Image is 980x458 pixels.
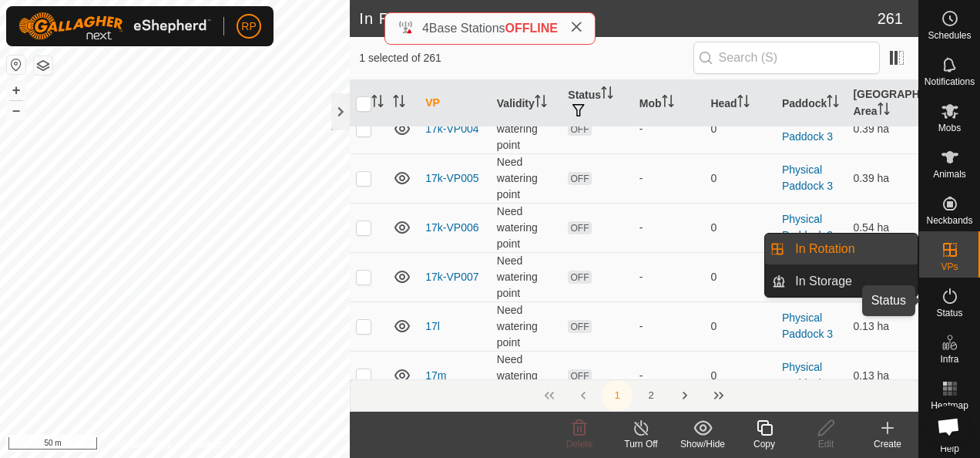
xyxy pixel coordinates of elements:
td: Need watering point [491,252,562,301]
p-sorticon: Activate to sort [371,97,384,109]
span: In Rotation [795,240,854,258]
div: - [639,121,699,137]
td: Need watering point [491,351,562,400]
div: Edit [795,437,857,451]
p-sorticon: Activate to sort [601,89,613,101]
button: + [7,81,25,99]
button: 1 [602,380,633,411]
span: OFF [568,172,591,185]
th: [GEOGRAPHIC_DATA] Area [847,80,918,127]
div: Show/Hide [672,437,733,451]
a: Physical Paddock 3 [782,312,833,340]
li: In Rotation [765,234,918,264]
div: Turn Off [610,437,672,451]
span: Animals [933,170,966,179]
td: 0.13 ha [847,351,918,400]
th: Validity [491,80,562,127]
span: Notifications [925,77,975,86]
div: - [639,220,699,236]
th: Head [704,80,776,127]
button: 2 [636,380,666,411]
button: – [7,101,25,120]
a: In Rotation [786,234,918,264]
span: OFF [568,369,591,382]
a: 17k-VP006 [425,221,478,234]
span: Base Stations [429,22,505,35]
a: 17k-VP007 [425,271,478,283]
span: Schedules [928,31,971,40]
td: Need watering point [491,104,562,153]
div: - [639,368,699,384]
div: Copy [733,437,795,451]
td: 0.13 ha [847,301,918,351]
button: Last Page [703,380,734,411]
span: In Storage [795,272,852,291]
span: VPs [941,262,958,271]
span: OFFLINE [505,22,558,35]
span: Mobs [938,123,961,133]
td: 0 [704,301,776,351]
span: Status [936,308,962,318]
div: Create [857,437,918,451]
span: 4 [422,22,429,35]
span: 261 [878,7,903,30]
td: 0.39 ha [847,104,918,153]
button: Reset Map [7,56,25,74]
th: VP [419,80,491,127]
span: Heatmap [931,401,968,410]
td: 0 [704,153,776,203]
td: 0 [704,104,776,153]
span: RP [241,19,256,35]
p-sorticon: Activate to sort [878,105,890,117]
a: Privacy Policy [114,438,172,452]
span: OFF [568,271,591,284]
th: Mob [633,80,705,127]
a: Physical Paddock 3 [782,361,833,389]
p-sorticon: Activate to sort [393,97,405,109]
button: Map Layers [34,56,52,75]
td: Need watering point [491,301,562,351]
span: OFF [568,123,591,136]
a: In Storage [786,266,918,297]
div: - [639,170,699,187]
p-sorticon: Activate to sort [662,97,674,109]
span: OFF [568,221,591,234]
span: Neckbands [926,216,972,225]
a: 17k-VP005 [425,172,478,184]
a: Physical Paddock 3 [782,163,833,192]
td: Need watering point [491,203,562,252]
span: 1 selected of 261 [359,50,693,66]
td: 0.54 ha [847,203,918,252]
li: In Storage [765,266,918,297]
a: Physical Paddock 3 [782,213,833,241]
input: Search (S) [693,42,880,74]
h2: In Rotation [359,9,877,28]
a: 17l [425,320,440,332]
a: Contact Us [190,438,236,452]
div: Open chat [928,406,969,447]
div: - [639,269,699,285]
span: Infra [940,355,958,364]
span: OFF [568,320,591,333]
td: 0 [704,252,776,301]
td: 0 [704,203,776,252]
span: Help [940,444,959,453]
th: Status [562,80,633,127]
p-sorticon: Activate to sort [827,97,839,109]
a: 17k-VP004 [425,123,478,135]
span: Delete [566,439,593,450]
td: Need watering point [491,153,562,203]
img: Gallagher Logo [18,12,211,40]
th: Paddock [776,80,847,127]
button: Next Page [670,380,700,411]
td: 0.39 ha [847,153,918,203]
p-sorticon: Activate to sort [737,97,750,109]
p-sorticon: Activate to sort [535,97,547,109]
div: - [639,318,699,335]
a: 17m [425,369,446,382]
td: 0 [704,351,776,400]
